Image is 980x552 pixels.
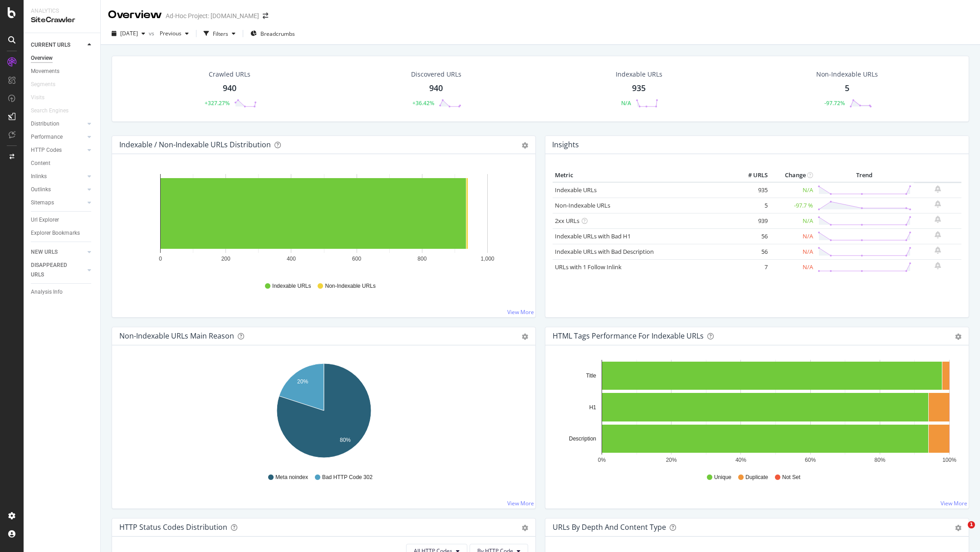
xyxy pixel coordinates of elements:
[632,82,646,94] div: 935
[770,169,815,182] th: Change
[31,228,80,238] div: Explorer Bookmarks
[553,331,704,340] div: HTML Tags Performance for Indexable URLs
[272,282,311,290] span: Indexable URLs
[734,213,770,228] td: 939
[770,213,815,228] td: N/A
[569,436,596,442] text: Description
[714,474,731,481] span: Unique
[522,334,528,340] div: gear
[412,99,434,107] div: +36.42%
[31,106,69,116] div: Search Engines
[119,360,529,465] svg: A chart.
[322,474,372,481] span: Bad HTTP Code 302
[770,228,815,244] td: N/A
[263,13,268,19] div: arrow-right-arrow-left
[935,247,941,254] div: bell-plus
[213,30,228,38] div: Filters
[31,172,47,181] div: Inlinks
[31,80,55,89] div: Segments
[429,82,443,94] div: 940
[553,360,962,465] svg: A chart.
[941,499,967,507] a: View More
[31,159,50,168] div: Content
[411,70,461,79] div: Discovered URLs
[221,256,230,262] text: 200
[31,247,58,257] div: NEW URLS
[31,93,44,102] div: Visits
[31,198,85,208] a: Sitemaps
[555,247,654,256] a: Indexable URLs with Bad Description
[260,30,295,38] span: Breadcrumbs
[31,185,51,194] div: Outlinks
[119,331,234,340] div: Non-Indexable URLs Main Reason
[166,11,259,20] div: Ad-Hoc Project: [DOMAIN_NAME]
[734,169,770,182] th: # URLS
[935,231,941,238] div: bell-plus
[287,256,296,262] text: 400
[555,232,631,240] a: Indexable URLs with Bad H1
[734,198,770,213] td: 5
[935,262,941,269] div: bell-plus
[552,139,579,151] h4: Insights
[555,201,610,209] a: Non-Indexable URLs
[120,29,138,37] span: 2025 Sep. 17th
[31,7,93,15] div: Analytics
[275,474,308,481] span: Meta noindex
[31,15,93,25] div: SiteCrawler
[31,93,54,102] a: Visits
[31,40,85,50] a: CURRENT URLS
[31,261,85,280] a: DISAPPEARED URLS
[31,119,59,129] div: Distribution
[31,67,94,76] a: Movements
[949,521,971,543] iframe: Intercom live chat
[340,437,351,443] text: 80%
[247,26,299,41] button: Breadcrumbs
[805,457,816,463] text: 60%
[31,132,85,142] a: Performance
[417,256,426,262] text: 800
[31,67,59,76] div: Movements
[935,200,941,208] div: bell-plus
[586,373,597,379] text: Title
[782,474,800,481] span: Not Set
[31,106,78,116] a: Search Engines
[31,145,62,155] div: HTTP Codes
[955,334,961,340] div: gear
[555,186,597,194] a: Indexable URLs
[507,499,534,507] a: View More
[223,82,236,94] div: 940
[734,228,770,244] td: 56
[735,457,746,463] text: 40%
[31,53,94,63] a: Overview
[553,169,734,182] th: Metric
[555,217,579,225] a: 2xx URLs
[589,404,597,411] text: H1
[935,216,941,223] div: bell-plus
[209,70,250,79] div: Crawled URLs
[666,457,677,463] text: 20%
[119,169,529,274] svg: A chart.
[745,474,768,481] span: Duplicate
[555,263,622,271] a: URLs with 1 Follow Inlink
[31,119,85,129] a: Distribution
[31,198,54,208] div: Sitemaps
[31,159,94,168] a: Content
[31,80,64,89] a: Segments
[942,457,956,463] text: 100%
[616,70,662,79] div: Indexable URLs
[205,99,230,107] div: +327.27%
[31,40,70,50] div: CURRENT URLS
[149,29,156,37] span: vs
[31,215,59,225] div: Url Explorer
[200,26,239,41] button: Filters
[824,99,845,107] div: -97.72%
[31,215,94,225] a: Url Explorer
[119,523,227,532] div: HTTP Status Codes Distribution
[108,7,162,23] div: Overview
[770,259,815,275] td: N/A
[598,457,606,463] text: 0%
[297,378,308,385] text: 20%
[734,244,770,259] td: 56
